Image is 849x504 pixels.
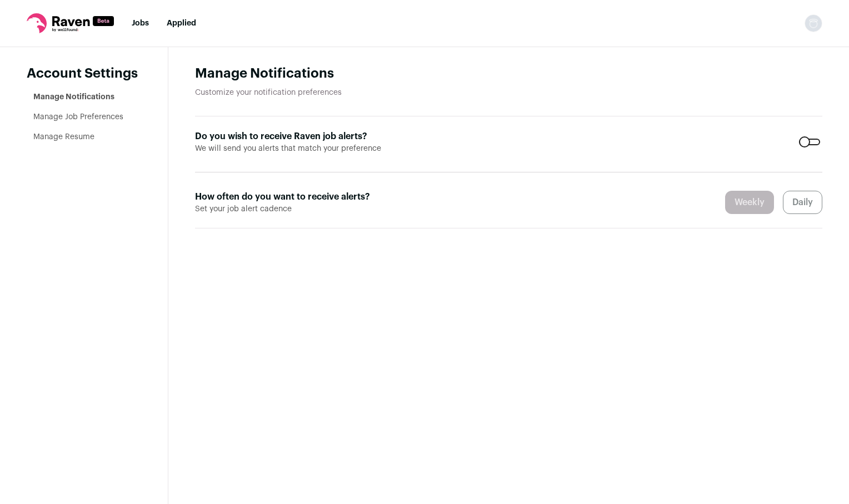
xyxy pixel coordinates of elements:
[805,14,822,32] img: nopic.png
[132,19,149,27] a: Jobs
[195,143,397,154] span: We will send you alerts that match your preference
[195,130,397,143] label: Do you wish to receive Raven job alerts?
[805,14,822,32] button: Open dropdown
[33,93,114,101] a: Manage Notifications
[195,190,397,203] label: How often do you want to receive alerts?
[195,87,822,98] p: Customize your notification preferences
[195,203,397,215] span: Set your job alert cadence
[33,113,123,121] a: Manage Job Preferences
[27,65,141,83] header: Account Settings
[195,65,822,83] h1: Manage Notifications
[33,133,94,141] a: Manage Resume
[167,19,196,27] a: Applied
